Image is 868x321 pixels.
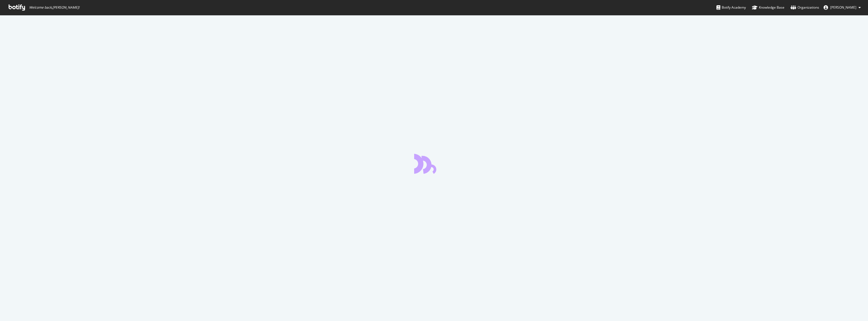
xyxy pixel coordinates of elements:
[752,5,784,10] div: Knowledge Base
[791,5,819,10] div: Organizations
[716,5,746,10] div: Botify Academy
[29,5,79,10] span: Welcome back, [PERSON_NAME] !
[830,5,856,10] span: Kristiina Halme
[819,3,865,12] button: [PERSON_NAME]
[414,154,454,174] div: animation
